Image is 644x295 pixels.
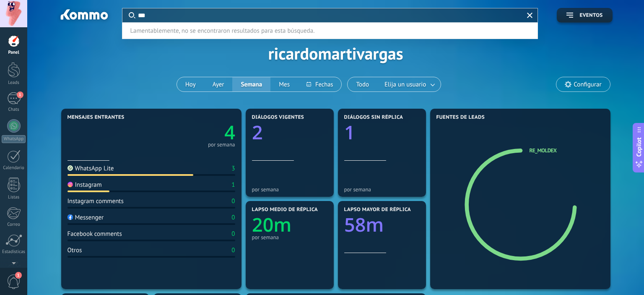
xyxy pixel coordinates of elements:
[130,23,501,39] div: Lamentablemente, no se encontraron resultados para esta búsqueda.
[635,137,643,157] span: Copilot
[2,165,26,171] div: Calendario
[2,195,26,200] div: Listas
[17,91,23,98] span: 1
[15,272,22,279] span: 1
[2,80,26,86] div: Leads
[2,222,26,227] div: Correo
[557,8,612,23] button: Eventos
[2,135,26,143] div: WhatsApp
[2,50,26,55] div: Panel
[2,249,26,255] div: Estadísticas
[579,13,602,18] span: Eventos
[2,107,26,112] div: Chats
